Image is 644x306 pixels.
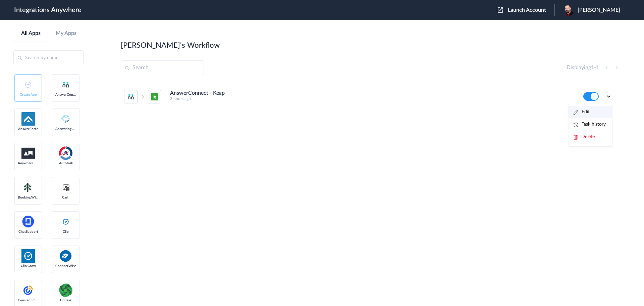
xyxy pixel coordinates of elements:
[170,90,225,96] h4: AnswerConnect - Keap
[55,298,76,302] span: DS Task
[498,7,554,13] button: Launch Account
[55,195,76,200] span: Cash
[574,110,590,114] a: Edit
[18,298,39,302] span: Constant Contact
[55,127,76,131] span: Answering Service
[498,7,503,13] img: launch-acct-icon.svg
[49,30,84,37] a: My Apps
[170,96,574,101] h5: 3 hours ago
[567,64,599,71] h4: Displaying -
[563,4,574,16] img: headshot.png
[508,7,546,13] span: Launch Account
[62,183,70,191] img: cash-logo.svg
[18,230,39,234] span: ChatSupport
[21,148,35,159] img: aww.png
[121,41,220,50] h2: [PERSON_NAME]'s Workflow
[55,230,76,234] span: Clio
[591,65,594,70] span: 1
[121,60,204,75] input: Search
[18,264,39,268] span: Clio Grow
[59,249,72,262] img: connectwise.png
[14,6,82,14] h1: Integrations Anywhere
[59,146,72,160] img: autotask.png
[581,134,595,139] span: Delete
[21,112,35,126] img: af-app-logo.svg
[62,218,70,226] img: clio-logo.svg
[59,112,72,126] img: Answering_service.png
[574,122,606,127] a: Task history
[21,181,35,193] img: Setmore_Logo.svg
[21,215,35,228] img: chatsupport-icon.svg
[18,195,39,200] span: Booking Widget
[578,7,620,13] span: [PERSON_NAME]
[21,283,35,297] img: constant-contact.svg
[18,93,39,97] span: Create App
[596,65,599,70] span: 1
[25,82,31,88] img: add-icon.svg
[13,30,49,37] a: All Apps
[18,161,39,165] span: Anywhere Works
[55,93,76,97] span: AnswerConnect
[62,81,70,89] img: answerconnect-logo.svg
[18,127,39,131] span: AnswerForce
[21,249,35,263] img: Clio.jpg
[55,161,76,165] span: Autotask
[13,50,84,65] input: Search by name
[55,264,76,268] span: ConnectWise
[59,283,72,297] img: distributedSource.png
